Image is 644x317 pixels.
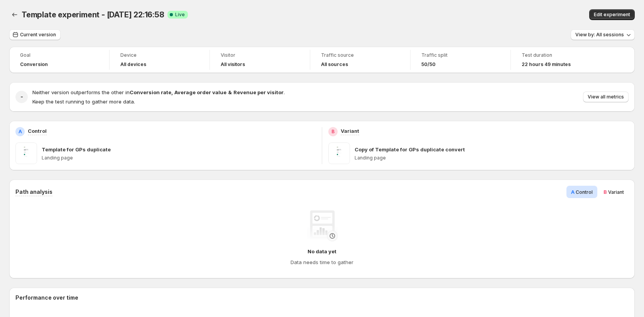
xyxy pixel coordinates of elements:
[421,52,500,58] span: Traffic split
[603,189,607,195] span: B
[15,294,629,302] h2: Performance over time
[291,258,353,266] h4: Data needs time to gather
[589,9,635,20] button: Edit experiment
[130,89,171,95] strong: Conversion rate
[120,61,146,68] h4: All devices
[221,51,299,68] a: VisitorAll visitors
[571,29,635,40] button: View by: All sessions
[571,189,575,195] span: A
[221,52,299,58] span: Visitor
[120,52,199,58] span: Device
[355,155,629,161] p: Landing page
[32,98,135,105] span: Keep the test running to gather more data.
[308,247,336,255] h4: No data yet
[19,129,22,135] h2: A
[221,61,245,68] h4: All visitors
[9,29,61,40] button: Current version
[321,51,399,68] a: Traffic sourceAll sources
[421,51,500,68] a: Traffic split50/50
[20,52,98,58] span: Goal
[9,9,20,20] button: Back
[228,89,232,95] strong: &
[42,146,111,153] p: Template for GPs duplicate
[341,127,359,135] p: Variant
[583,92,629,102] button: View all metrics
[28,127,47,135] p: Control
[575,32,624,38] span: View by: All sessions
[32,89,285,95] span: Neither version outperforms the other in .
[233,89,284,95] strong: Revenue per visitor
[421,61,436,68] span: 50/50
[331,129,335,135] h2: B
[120,51,199,68] a: DeviceAll devices
[522,61,571,68] span: 22 hours 49 minutes
[22,10,164,19] span: Template experiment - [DATE] 22:16:58
[522,52,600,58] span: Test duration
[321,52,399,58] span: Traffic source
[328,142,350,164] img: Copy of Template for GPs duplicate convert
[20,93,23,101] h2: -
[307,210,338,241] img: No data yet
[15,188,52,196] h3: Path analysis
[321,61,348,68] h4: All sources
[174,89,226,95] strong: Average order value
[594,12,630,18] span: Edit experiment
[608,189,624,195] span: Variant
[171,89,173,95] strong: ,
[576,189,593,195] span: Control
[20,61,48,68] span: Conversion
[42,155,316,161] p: Landing page
[588,94,624,100] span: View all metrics
[355,146,465,153] p: Copy of Template for GPs duplicate convert
[15,142,37,164] img: Template for GPs duplicate
[175,12,185,18] span: Live
[522,51,600,68] a: Test duration22 hours 49 minutes
[20,51,98,68] a: GoalConversion
[20,32,56,38] span: Current version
